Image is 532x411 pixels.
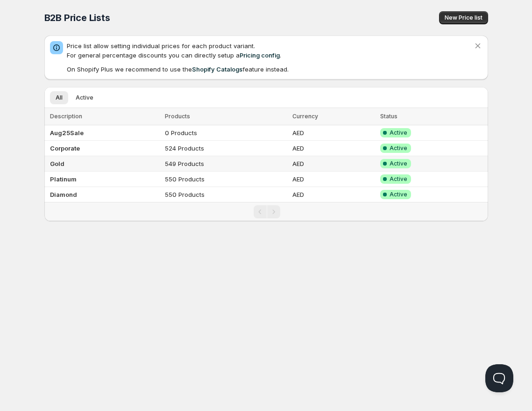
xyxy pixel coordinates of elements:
span: Active [390,191,407,198]
b: Aug25Sale [50,129,84,137]
span: Products [165,113,190,120]
td: 524 Products [162,141,290,156]
span: Status [380,113,397,120]
td: AED [290,125,377,141]
td: AED [290,141,377,156]
b: Corporate [50,144,80,152]
span: Active [390,129,407,137]
span: Currency [292,113,318,120]
span: Active [390,144,407,152]
span: Active [76,94,93,101]
span: All [56,94,63,101]
span: Active [390,175,407,183]
td: 0 Products [162,125,290,141]
span: Active [390,160,407,167]
p: On Shopify Plus we recommend to use the feature instead. [67,65,473,74]
td: AED [290,156,377,172]
td: 549 Products [162,156,290,172]
span: New Price list [445,14,482,22]
a: Pricing config [240,51,280,59]
iframe: Help Scout Beacon - Open [485,364,513,392]
b: Gold [50,160,64,167]
td: AED [290,187,377,202]
button: Dismiss notification [471,39,484,52]
span: Description [50,113,82,120]
b: Diamond [50,191,77,198]
td: 550 Products [162,172,290,187]
span: B2B Price Lists [44,12,110,23]
b: Platinum [50,175,77,183]
p: Price list allow setting individual prices for each product variant. For general percentage disco... [67,41,473,60]
td: 550 Products [162,187,290,202]
a: Shopify Catalogs [192,65,242,73]
td: AED [290,172,377,187]
nav: Pagination [44,202,488,221]
button: New Price list [439,11,488,24]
